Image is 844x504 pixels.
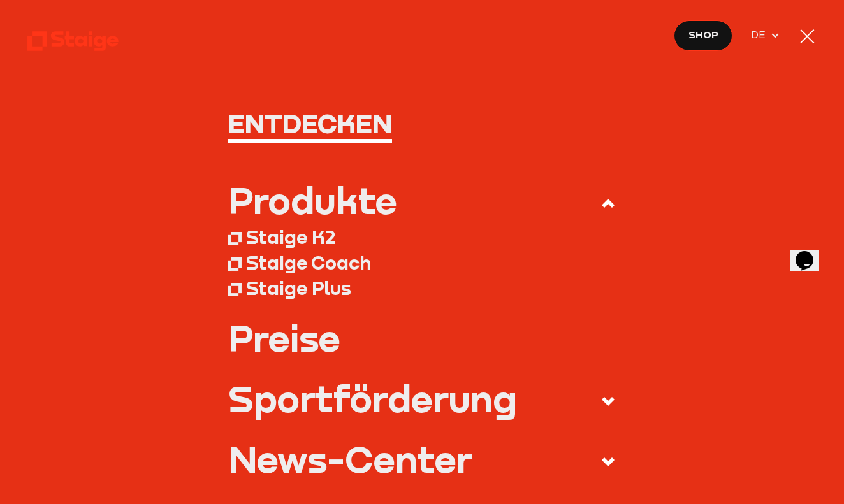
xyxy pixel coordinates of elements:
[228,276,616,301] a: Staige Plus
[246,226,335,249] div: Staige K2
[688,27,718,43] span: Shop
[751,27,770,43] span: DE
[228,380,517,417] div: Sportförderung
[228,182,397,219] div: Produkte
[790,233,831,271] iframe: chat widget
[228,320,616,356] a: Preise
[674,20,732,51] a: Shop
[228,250,616,276] a: Staige Coach
[246,277,351,300] div: Staige Plus
[246,252,371,275] div: Staige Coach
[228,225,616,250] a: Staige K2
[228,441,472,477] div: News-Center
